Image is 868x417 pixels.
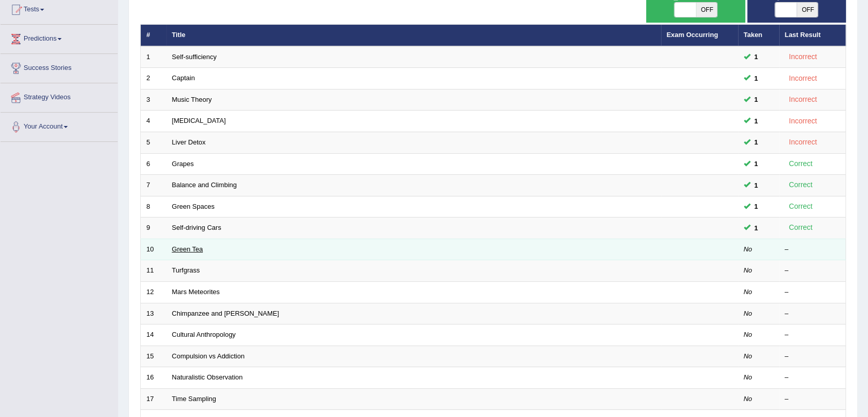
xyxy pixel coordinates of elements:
a: Green Spaces [172,203,215,210]
span: OFF [696,3,718,17]
a: Grapes [172,160,194,168]
span: You can still take this question [750,51,762,62]
div: Correct [785,179,817,191]
td: 2 [141,68,166,89]
a: Green Tea [172,245,203,253]
div: – [785,309,840,319]
td: 6 [141,153,166,175]
em: No [744,310,752,317]
div: Correct [785,158,817,170]
a: Strategy Videos [1,83,118,109]
em: No [744,352,752,360]
div: – [785,287,840,297]
th: Taken [738,25,779,46]
span: You can still take this question [750,137,762,148]
a: Naturalistic Observation [172,373,243,381]
a: Predictions [1,25,118,50]
a: Turfgrass [172,266,200,274]
div: Correct [785,222,817,233]
a: Liver Detox [172,138,206,146]
td: 8 [141,196,166,217]
td: 7 [141,175,166,196]
span: You can still take this question [750,94,762,105]
td: 4 [141,111,166,132]
div: Incorrect [785,94,821,105]
span: You can still take this question [750,180,762,191]
td: 15 [141,346,166,367]
a: Chimpanzee and [PERSON_NAME] [172,310,279,317]
td: 16 [141,367,166,389]
div: – [785,394,840,404]
td: 13 [141,303,166,324]
td: 11 [141,260,166,282]
div: – [785,266,840,276]
span: You can still take this question [750,158,762,169]
a: Balance and Climbing [172,181,237,189]
a: Self-driving Cars [172,224,221,231]
span: You can still take this question [750,73,762,84]
span: OFF [797,3,818,17]
em: No [744,266,752,274]
td: 5 [141,132,166,154]
div: – [785,330,840,340]
span: You can still take this question [750,201,762,212]
a: Exam Occurring [667,31,718,39]
td: 14 [141,324,166,346]
a: [MEDICAL_DATA] [172,117,226,124]
td: 17 [141,388,166,410]
td: 3 [141,89,166,111]
div: – [785,373,840,383]
div: Incorrect [785,51,821,63]
a: Compulsion vs Addiction [172,352,245,360]
a: Self-sufficiency [172,53,217,61]
a: Mars Meteorites [172,288,220,296]
span: You can still take this question [750,116,762,126]
a: Your Account [1,113,118,138]
div: Incorrect [785,115,821,127]
div: Incorrect [785,136,821,148]
div: – [785,352,840,361]
th: Last Result [779,25,846,46]
th: Title [166,25,661,46]
td: 9 [141,217,166,239]
em: No [744,331,752,338]
em: No [744,288,752,296]
th: # [141,25,166,46]
a: Cultural Anthropology [172,331,236,338]
a: Music Theory [172,96,212,103]
span: You can still take this question [750,223,762,233]
td: 1 [141,46,166,68]
div: Correct [785,201,817,212]
em: No [744,373,752,381]
em: No [744,245,752,253]
em: No [744,395,752,403]
td: 12 [141,281,166,303]
a: Captain [172,74,195,82]
div: Incorrect [785,72,821,84]
a: Success Stories [1,54,118,80]
a: Time Sampling [172,395,216,403]
td: 10 [141,239,166,260]
div: – [785,245,840,255]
